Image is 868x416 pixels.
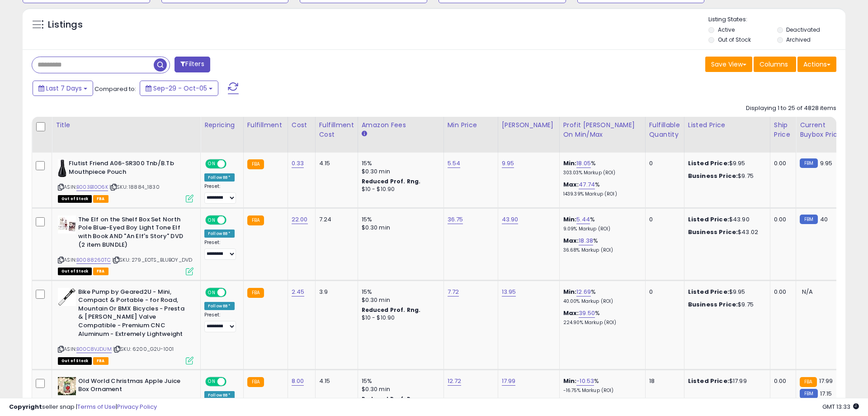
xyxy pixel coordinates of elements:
div: % [563,288,638,305]
b: Max: [563,309,579,317]
a: B00C8VJDUM [76,345,112,353]
div: 0.00 [774,288,789,296]
label: Active [718,26,735,33]
b: Reduced Prof. Rng. [362,306,421,314]
div: 0.00 [774,215,789,224]
div: % [563,215,638,232]
b: Listed Price: [688,287,729,296]
div: ASIN: [58,215,193,274]
p: 40.00% Markup (ROI) [563,298,638,305]
span: OFF [225,288,240,296]
h5: Listings [48,19,83,31]
a: B003B10O6K [76,183,108,191]
a: 22.00 [292,215,308,224]
div: $10 - $10.90 [362,314,437,322]
a: 43.90 [502,215,519,224]
div: Min Price [448,120,494,130]
small: FBA [247,215,264,225]
b: Listed Price: [688,159,729,167]
small: FBM [800,215,817,224]
b: Flutist Friend A06-SR300 Tnb/B.Tb Mouthpiece Pouch [69,159,179,178]
div: seller snap | | [9,403,157,411]
a: 39.50 [579,309,595,318]
div: $0.30 min [362,296,437,304]
a: Privacy Policy [117,402,157,411]
a: 2.45 [292,287,305,296]
p: 1439.39% Markup (ROI) [563,191,638,197]
img: 4170w7YGztL._SL40_.jpg [58,288,76,306]
small: FBA [247,288,264,298]
div: 4.15 [319,377,351,385]
span: Columns [759,60,788,69]
div: Repricing [204,120,240,130]
div: $17.99 [688,377,763,385]
div: $9.95 [688,159,763,167]
b: Old World Christmas Apple Juice Box Ornament [78,377,188,396]
div: Current Buybox Price [800,120,846,139]
span: OFF [225,160,240,168]
span: FBA [93,357,108,365]
a: -10.53 [576,377,594,386]
span: All listings that are currently out of stock and unavailable for purchase on Amazon [58,268,92,275]
p: 36.68% Markup (ROI) [563,247,638,253]
small: Amazon Fees. [362,130,367,138]
span: Compared to: [94,85,136,93]
p: 224.90% Markup (ROI) [563,320,638,326]
div: Listed Price [688,120,766,130]
a: 9.95 [502,159,514,168]
span: Sep-29 - Oct-05 [153,84,207,93]
div: Follow BB * [204,302,235,310]
a: Terms of Use [77,402,116,411]
span: ON [206,288,217,296]
div: 15% [362,377,437,385]
div: $0.30 min [362,167,437,176]
div: $9.75 [688,172,763,180]
a: 8.00 [292,377,304,386]
a: 17.99 [502,377,516,386]
small: FBA [800,377,816,387]
span: Last 7 Days [46,84,82,93]
div: $10 - $10.90 [362,186,437,193]
button: Sep-29 - Oct-05 [140,81,218,96]
button: Columns [754,57,796,72]
span: 9.95 [820,159,833,167]
div: 4.15 [319,159,351,167]
img: 516IBqFTQML._SL40_.jpg [58,377,76,395]
b: Min: [563,377,577,385]
b: Business Price: [688,300,738,309]
a: 7.72 [448,287,459,296]
b: Business Price: [688,172,738,180]
img: 51KzHGdzm8L._SL40_.jpg [58,215,76,234]
a: 5.44 [576,215,590,224]
small: FBA [247,377,264,387]
div: 3.9 [319,288,351,296]
div: Cost [292,120,311,130]
div: 0 [649,159,677,167]
img: 31+jr90EnaL._SL40_.jpg [58,159,66,177]
div: $0.30 min [362,385,437,393]
div: [PERSON_NAME] [502,120,556,130]
a: 5.54 [448,159,461,168]
strong: Copyright [9,402,42,411]
div: 18 [649,377,677,385]
div: Preset: [204,312,236,332]
small: FBA [247,159,264,169]
a: 36.75 [448,215,463,224]
p: -16.75% Markup (ROI) [563,387,638,394]
b: Business Price: [688,228,738,236]
span: | SKU: 6200_G2U-1001 [113,345,174,353]
label: Deactivated [786,26,820,33]
span: ON [206,160,217,168]
span: ON [206,378,217,385]
div: $9.95 [688,288,763,296]
div: % [563,159,638,176]
span: 40 [820,215,828,224]
div: 15% [362,159,437,167]
button: Save View [705,57,752,72]
div: $9.75 [688,301,763,309]
a: 0.33 [292,159,304,168]
div: % [563,237,638,253]
label: Out of Stock [718,36,751,43]
b: Max: [563,236,579,245]
button: Filters [175,57,210,72]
